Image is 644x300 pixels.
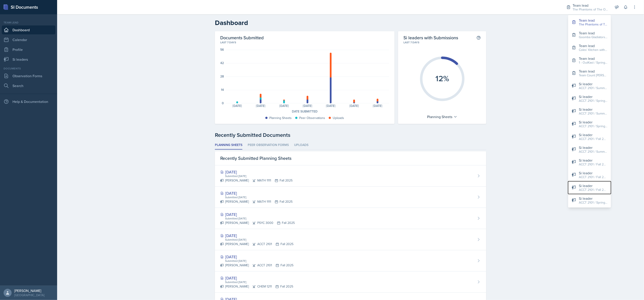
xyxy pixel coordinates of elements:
div: [PERSON_NAME] ACCT 2101 Fall 2025 [220,263,293,268]
div: Documents [2,67,55,71]
div: [PERSON_NAME] PSYC 3000 Fall 2025 [220,221,295,225]
div: Team lead [579,18,607,23]
div: ACCT 2101 / Spring 2024 [579,124,607,129]
div: Submitted [DATE] [225,217,295,221]
div: Last 7 days [220,40,389,44]
div: Si leader [579,81,607,87]
div: Team Count [PERSON_NAME] - PURPLE / Spring 2024 [579,73,607,78]
div: [DATE] [220,233,293,239]
button: Si leader ACCT 2101 / Summer 2025 [568,143,611,156]
div: 1 - OutKast / Spring 2023 [579,60,607,65]
div: ACCT 2101 / Summer 2025 [579,149,607,154]
button: Team lead The Phantoms of The Opera / Fall 2025 [568,16,611,29]
div: Team lead [2,21,55,25]
div: Date Submitted [220,109,389,114]
div: 42 [220,61,224,65]
div: [DATE] [343,104,366,107]
button: Si leader ACCT 2101 / Spring 2025 [568,92,611,105]
div: The Phantoms of The Opera / Fall 2025 [579,22,607,27]
button: Si leader ACCT 2101 / Fall 2022 [568,169,611,181]
a: Dashboard [2,25,55,34]
div: ACCT 2101 / Spring 2025 [579,98,607,103]
button: Si leader ACCT 2101 / Fall 2024 [568,130,611,143]
div: Team lead [579,69,607,74]
button: Si leader ACCT 2101 / Summer 2023 [568,105,611,118]
a: Calendar [2,35,55,44]
button: Si leader ACCT 2101 / Spring 2023 [568,194,611,207]
div: Team lead [573,3,608,8]
button: Si leader ACCT 2101 / Fall 2023 [568,156,611,169]
div: ACCT 2101 / Spring 2023 [579,200,607,205]
div: Si leader [579,119,607,125]
div: Si leader [579,170,607,176]
a: [DATE] Submitted [DATE] [PERSON_NAME]CHEM 1211Fall 2025 [215,271,486,293]
div: Planning Sheets [269,116,292,120]
li: Uploads [294,141,308,150]
li: Planning Sheets [215,141,242,150]
div: [GEOGRAPHIC_DATA] [14,293,44,297]
a: [DATE] Submitted [DATE] [PERSON_NAME]PSYC 3000Fall 2025 [215,208,486,229]
div: Si leader [579,94,607,99]
div: Si leader [579,145,607,150]
div: Peer Observations [299,116,325,120]
div: The Phantoms of The Opera / Fall 2025 [573,7,608,12]
button: Si leader ACCT 2101 / Fall 2025 [568,181,611,194]
div: ACCT 2101 / Fall 2023 [579,162,607,167]
div: Planning Sheets [425,113,459,120]
div: ACCT 2101 / Fall 2022 [579,175,607,179]
div: Si leader [579,158,607,163]
div: 28 [220,75,224,78]
div: [PERSON_NAME] MATH 1111 Fall 2025 [220,178,293,183]
h2: Documents Submitted [220,35,389,40]
li: Peer Observation Forms [248,141,289,150]
div: [PERSON_NAME] MATH 1111 Fall 2025 [220,199,293,204]
button: Team lead 1 - OutKast / Spring 2023 [568,54,611,67]
button: Si leader ACCT 2101 / Summer 2024 [568,79,611,92]
div: [DATE] [220,169,293,175]
div: Recently Submitted Documents [215,131,486,139]
div: [DATE] [249,104,272,107]
button: Team lead Goomba Gladiators / Fall 2024 [568,29,611,41]
div: 0 [222,102,224,105]
div: [DATE] [220,190,293,196]
div: Uploads [333,116,344,120]
div: [DATE] [220,275,293,281]
div: Si leader [579,183,607,188]
div: [PERSON_NAME] ACCT 2101 Fall 2025 [220,242,293,246]
div: [PERSON_NAME] CHEM 1211 Fall 2025 [220,284,293,289]
a: Observation Forms [2,71,55,80]
a: [DATE] Submitted [DATE] [PERSON_NAME]MATH 1111Fall 2025 [215,187,486,208]
div: Team lead [579,56,607,61]
button: Team lead Coles' Kitchen with [PERSON_NAME] / Fall 2023 [568,41,611,54]
a: [DATE] Submitted [DATE] [PERSON_NAME]MATH 1111Fall 2025 [215,165,486,187]
div: [DATE] [226,104,249,107]
div: 56 [220,48,224,51]
div: Recently Submitted Planning Sheets [215,151,486,165]
h2: Dashboard [215,19,486,27]
a: Si leaders [2,55,55,64]
div: [PERSON_NAME] [14,288,44,293]
div: Submitted [DATE] [225,195,293,199]
button: Si leader ACCT 2101 / Spring 2024 [568,118,611,130]
div: Si leader [579,107,607,112]
a: Profile [2,45,55,54]
div: [DATE] [319,104,343,107]
div: Help & Documentation [2,97,55,106]
div: [DATE] [272,104,296,107]
a: [DATE] Submitted [DATE] [PERSON_NAME]ACCT 2101Fall 2025 [215,250,486,271]
div: Si leader [579,132,607,137]
div: Submitted [DATE] [225,238,293,242]
div: Team lead [579,30,607,36]
div: Si leader [579,196,607,201]
div: ACCT 2101 / Fall 2025 [579,187,607,192]
div: Submitted [DATE] [225,174,293,178]
div: Submitted [DATE] [225,259,293,263]
div: Team lead [579,43,607,48]
div: Submitted [DATE] [225,280,293,284]
a: Search [2,81,55,90]
div: [DATE] [366,104,389,107]
div: Last 7 days [403,40,481,44]
a: [DATE] Submitted [DATE] [PERSON_NAME]ACCT 2101Fall 2025 [215,229,486,250]
div: Coles' Kitchen with [PERSON_NAME] / Fall 2023 [579,48,607,52]
div: ACCT 2101 / Summer 2024 [579,86,607,90]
